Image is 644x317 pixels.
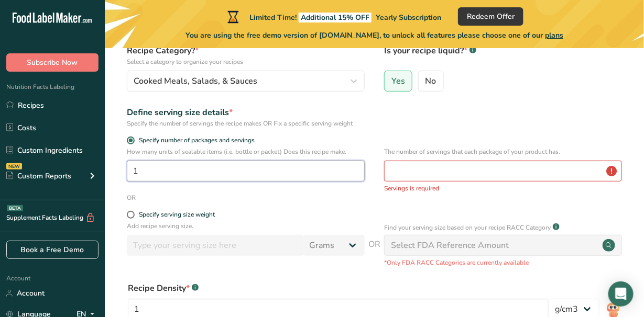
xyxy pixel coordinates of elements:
[127,221,365,231] p: Add recipe serving size.
[135,137,255,144] span: Specify number of packages and servings
[384,258,622,267] p: *Only FDA RACC Categories are currently available
[185,30,563,41] span: You are using the free demo version of [DOMAIN_NAME], to unlock all features please choose one of...
[384,184,622,193] p: Servings is required
[128,282,549,295] div: Recipe Density
[127,106,365,119] div: Define serving size details
[391,76,405,86] span: Yes
[134,75,257,87] span: Cooked Meals, Salads, & Sauces
[7,205,23,211] div: BETA
[368,238,380,267] span: OR
[384,147,622,156] p: The number of servings that each package of your product has.
[6,241,99,259] a: Book a Free Demo
[425,76,436,86] span: No
[6,53,99,72] button: Subscribe Now
[139,211,215,219] div: Specify serving size weight
[127,193,136,202] div: OR
[458,7,523,26] button: Redeem Offer
[6,163,22,169] div: NEW
[545,30,563,40] span: plans
[127,235,303,256] input: Type your serving size here
[127,57,365,66] p: Select a category to organize your recipes
[127,44,365,66] label: Recipe Category?
[391,239,509,252] div: Select FDA Reference Amount
[376,13,441,22] span: Yearly Subscription
[6,171,71,182] div: Custom Reports
[127,119,365,128] div: Specify the number of servings the recipe makes OR Fix a specific serving weight
[127,147,365,156] p: How many units of sealable items (i.e. bottle or packet) Does this recipe make.
[27,57,78,68] span: Subscribe Now
[384,223,551,232] p: Find your serving size based on your recipe RACC Category
[225,10,441,23] div: Limited Time!
[384,44,622,66] label: Is your recipe liquid?
[608,281,634,307] div: Open Intercom Messenger
[299,13,372,22] span: Additional 15% OFF
[467,11,515,22] span: Redeem Offer
[127,71,365,92] button: Cooked Meals, Salads, & Sauces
